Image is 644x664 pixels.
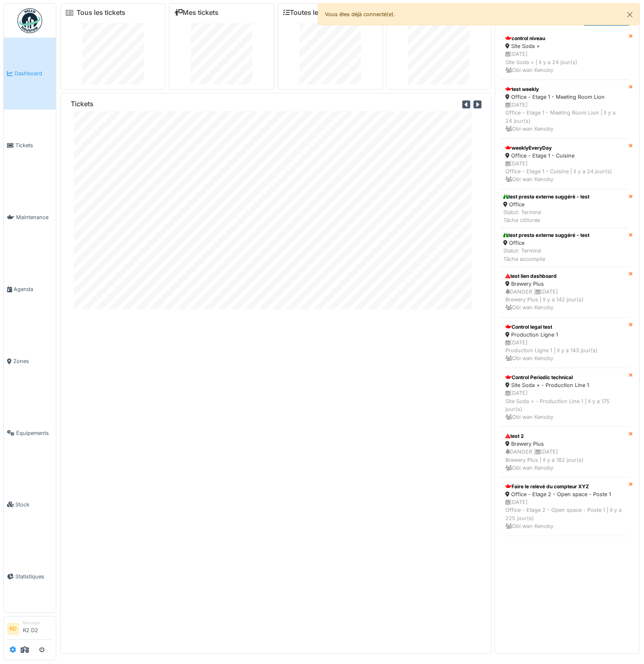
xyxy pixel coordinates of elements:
div: Office [504,201,590,208]
button: Close [621,4,639,26]
div: Office [504,239,590,247]
a: test weekly Office - Etage 1 - Meeting Room Lion [DATE]Office - Etage 1 - Meeting Room Lion | Il ... [500,80,629,139]
h6: Tickets [71,100,94,108]
a: Dashboard [4,38,56,110]
a: Agenda [4,253,56,325]
a: Toutes les tâches [283,9,345,17]
span: Maintenance [16,213,53,221]
span: Stock [15,501,53,509]
div: control niveau [506,35,624,42]
img: Badge_color-CXgf-gQk.svg [17,8,42,33]
a: test presta externe suggéré - test Office Statut: TerminéTâche clôturée [500,189,629,228]
span: Tickets [15,141,53,149]
div: Faire le relevé du compteur XYZ [506,483,624,491]
div: [DATE] Site Soda + | Il y a 24 jour(s) Obi wan Kenoby [506,50,624,74]
span: Zones [13,357,53,365]
a: weeklyEveryDay Office - Etage 1 - Cuisine [DATE]Office - Etage 1 - Cuisine | Il y a 24 jour(s) Ob... [500,139,629,189]
a: Faire le relevé du compteur XYZ Office - Etage 2 - Open space - Poste 1 [DATE]Office - Etage 2 - ... [500,478,629,536]
div: Vous êtes déjà connecté(e). [318,3,640,25]
div: Brewery Plus [506,440,624,448]
div: Control Periodic technical [506,374,624,381]
div: test weekly [506,86,624,93]
a: Tickets [4,110,56,182]
div: [DATE] Office - Etage 1 - Cuisine | Il y a 24 jour(s) Obi wan Kenoby [506,160,624,184]
div: test presta externe suggéré - test [504,232,590,239]
div: Manager [23,620,53,626]
a: test 2 Brewery Plus DANGER |[DATE]Brewery Plus | Il y a 182 jour(s) Obi wan Kenoby [500,427,629,478]
div: Site Soda + [506,42,624,50]
a: Control Periodic technical Site Soda + - Production Line 1 [DATE]Site Soda + - Production Line 1 ... [500,368,629,427]
div: Office - Etage 2 - Open space - Poste 1 [506,491,624,499]
a: Stock [4,469,56,541]
div: Brewery Plus [506,280,624,288]
a: RD ManagerR2 D2 [7,620,53,640]
div: test presta externe suggéré - test [504,193,590,201]
div: Statut: Terminé Tâche accomplie [504,247,590,263]
div: [DATE] Site Soda + - Production Line 1 | Il y a 175 jour(s) Obi wan Kenoby [506,389,624,421]
span: Statistiques [15,573,53,581]
a: test presta externe suggéré - test Office Statut: TerminéTâche accomplie [500,228,629,267]
a: Maintenance [4,182,56,253]
div: Office - Etage 1 - Meeting Room Lion [506,93,624,101]
a: Statistiques [4,541,56,613]
div: test 2 [506,432,624,440]
div: weeklyEveryDay [506,144,624,152]
a: Tous les tickets [77,9,125,17]
span: Dashboard [14,69,53,77]
div: [DATE] Office - Etage 1 - Meeting Room Lion | Il y a 24 jour(s) Obi wan Kenoby [506,101,624,133]
div: Statut: Terminé Tâche clôturée [504,208,590,224]
div: Production Ligne 1 [506,331,624,339]
div: Site Soda + - Production Line 1 [506,381,624,389]
li: RD [7,623,19,635]
a: Mes tickets [174,9,219,17]
a: Control legal test Production Ligne 1 [DATE]Production Ligne 1 | Il y a 143 jour(s) Obi wan Kenoby [500,318,629,368]
a: control niveau Site Soda + [DATE]Site Soda + | Il y a 24 jour(s) Obi wan Kenoby [500,29,629,80]
div: test lien dashboard [506,272,624,280]
a: Zones [4,325,56,397]
div: DANGER | [DATE] Brewery Plus | Il y a 182 jour(s) Obi wan Kenoby [506,448,624,472]
div: [DATE] Office - Etage 2 - Open space - Poste 1 | Il y a 225 jour(s) Obi wan Kenoby [506,499,624,530]
div: [DATE] Production Ligne 1 | Il y a 143 jour(s) Obi wan Kenoby [506,339,624,363]
a: Équipements [4,397,56,469]
div: DANGER | [DATE] Brewery Plus | Il y a 142 jour(s) Obi wan Kenoby [506,288,624,312]
span: Équipements [16,429,53,437]
span: Agenda [14,285,53,293]
div: Office - Etage 1 - Cuisine [506,152,624,160]
a: test lien dashboard Brewery Plus DANGER |[DATE]Brewery Plus | Il y a 142 jour(s) Obi wan Kenoby [500,267,629,318]
li: R2 D2 [23,620,53,638]
div: Control legal test [506,323,624,331]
